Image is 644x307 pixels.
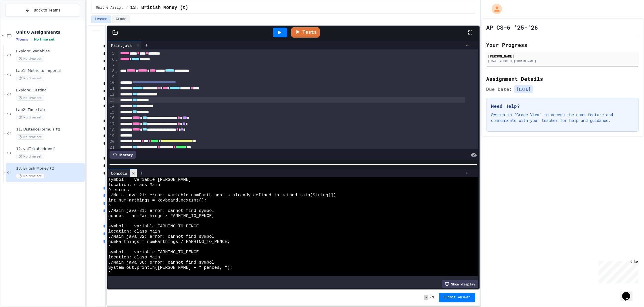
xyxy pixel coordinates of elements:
span: No time set [16,115,44,120]
div: 10 [108,80,115,86]
div: Main.java [108,42,135,48]
div: 6 [108,57,115,63]
div: History [110,151,136,159]
div: 17 [108,121,115,127]
div: [PERSON_NAME] [488,53,637,59]
span: / [430,295,432,300]
span: Fold line [115,57,118,62]
div: Main.java [108,41,142,49]
span: No time set [16,95,44,101]
span: ./Main.java:21: error: variable numFarthings is already defined in method main(String[]) [108,193,336,198]
span: pences = numFarthings / FARHING_TO_PENCE; [108,214,214,219]
span: No time set [34,38,55,41]
div: 9 [108,74,115,80]
span: 7 items [16,38,28,41]
iframe: chat widget [596,259,638,283]
span: ^ [108,203,111,208]
span: 11. DistanceFormula (t) [16,127,84,132]
span: [DATE] [514,85,533,93]
div: 8 [108,68,115,74]
div: Show display [442,280,478,288]
div: [EMAIL_ADDRESS][DOMAIN_NAME] [488,59,637,63]
span: Back to Teams [34,7,60,13]
span: symbol: variable FARHING_TO_PENCE [108,224,199,229]
span: ./Main.java:32: error: cannot find symbol [108,234,214,239]
span: Fold line [115,69,118,73]
span: ./Main.java:38: error: cannot find symbol [108,260,214,265]
span: No time set [16,173,44,179]
div: My Account [486,2,503,16]
div: 7 [108,63,115,68]
span: 13. British Money (t) [130,4,188,11]
span: Unit 0 Assignments [16,30,84,35]
span: No time set [16,76,44,81]
h1: AP CS-6 '25-'26 [486,23,538,31]
span: No time set [16,134,44,140]
div: 15 [108,110,115,116]
span: System.out.println([PERSON_NAME] + " pences, "); [108,265,232,270]
div: Console [108,170,130,176]
div: 5 [108,51,115,57]
span: ^ [108,245,111,250]
span: Submit Answer [443,295,470,300]
span: location: class Main [108,255,160,260]
span: 1 [432,295,434,300]
span: ^ [108,270,111,276]
div: 19 [108,133,115,139]
div: Chat with us now!Close [2,2,40,37]
span: - [424,295,428,300]
div: 18 [108,127,115,133]
span: Lab2: Time Lab [16,108,84,112]
h2: Assignment Details [486,75,639,83]
button: Back to Teams [5,4,80,16]
span: 9 errors [108,188,129,193]
div: 11 [108,86,115,92]
span: Explore: Variables [16,49,84,54]
span: location: class Main [108,229,160,234]
iframe: chat widget [620,284,638,301]
span: Lab1: Metric to Imperial [16,68,84,73]
span: symbol: variable [PERSON_NAME] [108,177,191,183]
span: 12. volTetrahedron(t) [16,147,84,151]
h2: Your Progress [486,41,639,49]
div: 14 [108,103,115,110]
span: numFarthings = numFarthings / FARHING_TO_PENCE; [108,239,230,245]
span: Unit 0 Assignments [96,5,124,10]
span: int numFarthings = keyboard.nextInt(); [108,198,206,203]
button: Submit Answer [439,293,475,302]
span: symbol: variable FARHING_TO_PENCE [108,250,199,255]
span: 13. British Money (t) [16,166,84,171]
span: Explore: Casting [16,88,84,93]
div: 13 [108,97,115,103]
div: 20 [108,139,115,145]
a: Tests [291,27,320,38]
p: Switch to "Grade View" to access the chat feature and communicate with your teacher for help and ... [491,112,634,123]
span: location: class Main [108,183,160,188]
div: 16 [108,115,115,121]
div: 12 [108,92,115,98]
h3: Need Help? [491,103,634,110]
div: 21 [108,145,115,151]
span: No time set [16,154,44,159]
div: Console [108,169,137,177]
span: ./Main.java:31: error: cannot find symbol [108,208,214,214]
button: Lesson [91,16,111,23]
button: Grade [112,16,130,23]
span: • [30,37,32,42]
span: Due Date: [486,86,512,93]
span: No time set [16,56,44,62]
span: / [126,5,128,10]
span: ^ [108,219,111,224]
